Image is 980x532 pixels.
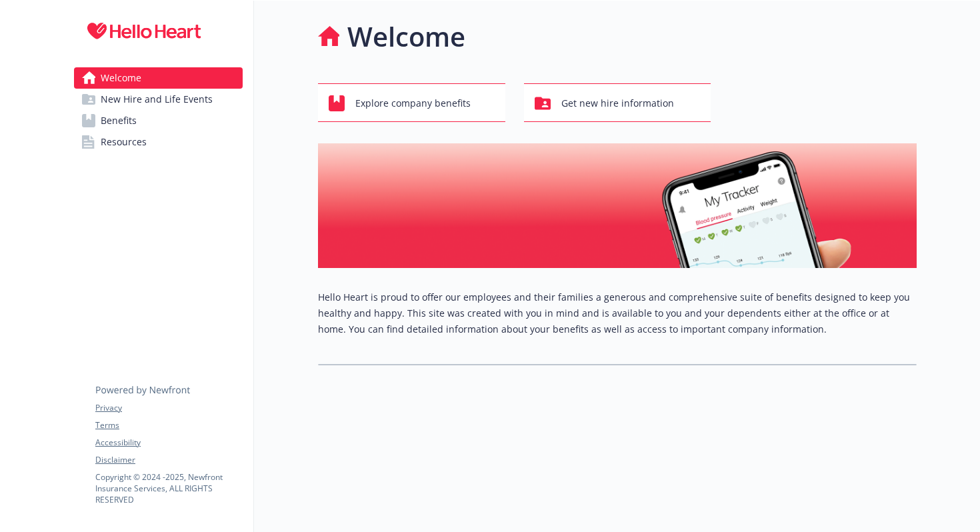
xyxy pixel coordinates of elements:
[74,67,243,89] a: Welcome
[347,17,465,57] h1: Welcome
[561,91,674,116] span: Get new hire information
[318,83,505,122] button: Explore company benefits
[318,289,917,337] p: Hello Heart is proud to offer our employees and their families a generous and comprehensive suite...
[74,110,243,131] a: Benefits
[74,89,243,110] a: New Hire and Life Events
[74,131,243,153] a: Resources
[101,67,141,89] span: Welcome
[95,402,242,414] a: Privacy
[355,91,471,116] span: Explore company benefits
[524,83,711,122] button: Get new hire information
[95,471,242,505] p: Copyright © 2024 - 2025 , Newfront Insurance Services, ALL RIGHTS RESERVED
[101,131,147,153] span: Resources
[95,419,242,431] a: Terms
[318,143,917,268] img: overview page banner
[95,454,242,466] a: Disclaimer
[101,110,137,131] span: Benefits
[101,89,213,110] span: New Hire and Life Events
[95,437,242,449] a: Accessibility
